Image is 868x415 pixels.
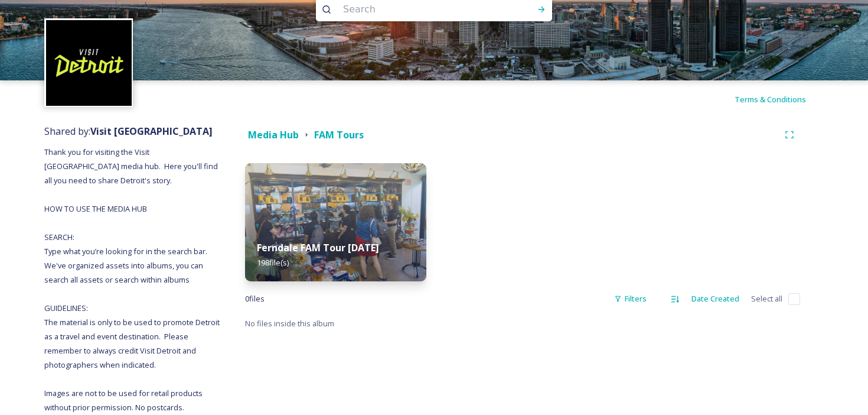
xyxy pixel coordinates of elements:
[608,287,652,310] div: Filters
[245,293,265,304] span: 0 file s
[46,20,132,106] img: VISIT%20DETROIT%20LOGO%20-%20BLACK%20BACKGROUND.png
[44,125,213,138] span: Shared by:
[314,128,364,141] strong: FAM Tours
[90,125,213,138] strong: Visit [GEOGRAPHIC_DATA]
[686,287,745,310] div: Date Created
[245,163,426,281] img: b31517f4-b72b-407a-bb49-0039cef761eb.jpg
[245,318,334,329] span: No files inside this album
[735,94,806,105] span: Terms & Conditions
[735,92,824,106] a: Terms & Conditions
[257,257,289,268] span: 198 file(s)
[751,293,782,304] span: Select all
[257,241,379,254] strong: Ferndale FAM Tour [DATE]
[248,128,299,141] strong: Media Hub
